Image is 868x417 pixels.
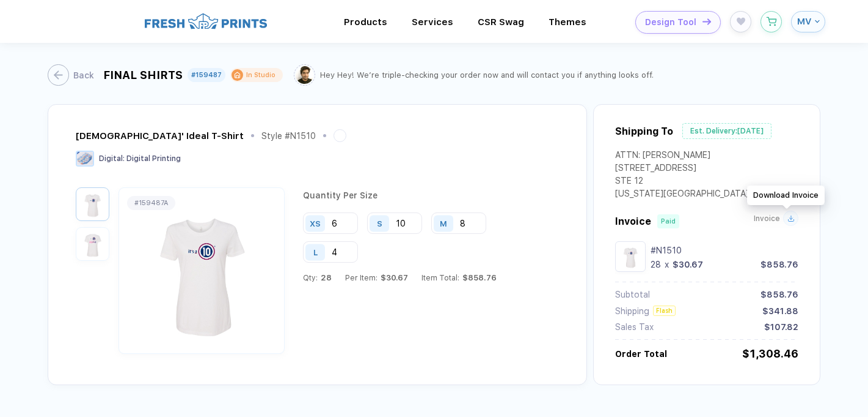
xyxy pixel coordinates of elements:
[79,190,106,218] img: 236cb32e-7f5b-4f3c-84fb-2114aa0e8ab5_nt_front_1758750725947.jpg
[791,11,825,32] button: MV
[345,273,408,282] div: Per Item:
[344,17,387,28] div: ProductsToggle dropdown menu chapters
[615,176,790,189] div: STE 12
[615,349,667,359] div: Order Total
[615,322,654,332] div: Sales Tax
[645,17,696,28] span: Design Tool
[635,11,721,34] button: Design Toolicon
[615,306,649,316] div: Shipping
[615,216,651,227] span: Invoice
[303,190,556,212] div: Quantity Per Size
[320,70,654,80] div: Hey Hey! We’re triple-checking your order now and will contact you if anything looks off.
[246,70,275,80] div: In Studio
[764,322,798,332] div: $107.82
[103,69,183,81] div: FINAL SHIRTS
[191,71,222,79] div: #159487
[747,186,825,205] div: Download Invoice
[421,273,497,282] div: Item Total:
[79,230,106,258] img: 236cb32e-7f5b-4f3c-84fb-2114aa0e8ab5_nt_back_1758750725951.jpg
[653,306,676,316] div: Flash
[459,273,497,282] span: $858.76
[651,246,798,255] div: #N1510
[377,219,382,228] div: S
[615,189,790,201] div: [US_STATE][GEOGRAPHIC_DATA] , OK - 73128
[440,219,447,228] div: M
[661,217,676,225] div: Paid
[797,16,812,27] span: MV
[615,150,790,163] div: ATTN: [PERSON_NAME]
[682,123,771,139] div: Est. Delivery: [DATE]
[126,154,181,163] span: Digital Printing
[754,214,780,223] span: Invoice
[618,244,643,269] img: 236cb32e-7f5b-4f3c-84fb-2114aa0e8ab5_nt_front_1758750725947.jpg
[702,18,711,25] img: icon
[296,66,313,84] img: Tariq.png
[313,247,318,257] div: L
[760,260,798,269] div: $858.76
[742,347,798,360] div: $1,308.46
[478,17,524,28] div: CSR SwagToggle dropdown menu
[673,260,703,269] div: $30.67
[615,290,650,299] div: Subtotal
[303,273,332,282] div: Qty:
[412,17,453,28] div: ServicesToggle dropdown menu
[549,17,586,28] div: ThemesToggle dropdown menu
[310,219,321,228] div: XS
[122,199,281,342] img: 236cb32e-7f5b-4f3c-84fb-2114aa0e8ab5_nt_front_1758750725947.jpg
[615,163,790,176] div: [STREET_ADDRESS]
[663,260,670,269] div: x
[73,70,94,80] div: Back
[651,260,661,269] div: 28
[318,273,332,282] span: 28
[760,290,798,299] div: $858.76
[76,130,244,141] div: Ladies' Ideal T-Shirt
[48,64,94,86] button: Back
[615,126,673,137] div: Shipping To
[145,12,267,31] img: logo
[99,154,125,163] span: Digital :
[377,273,408,282] span: $30.67
[762,306,798,316] div: $341.88
[261,131,316,141] div: Style # N1510
[134,199,168,207] div: # 159487A
[76,151,94,167] img: Digital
